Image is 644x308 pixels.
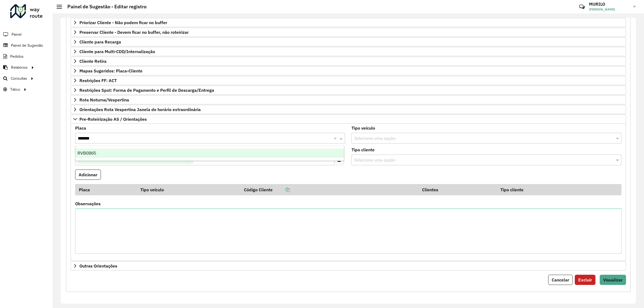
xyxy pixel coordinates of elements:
[71,95,626,104] a: Rota Noturna/Vespertina
[137,184,240,195] th: Tipo veículo
[78,151,96,155] span: RVB0B65
[79,59,107,63] span: Cliente Retira
[578,277,592,283] span: Excluir
[273,187,290,192] a: Copiar
[71,47,626,56] a: Cliente para Multi-CDD/Internalização
[71,57,626,66] a: Cliente Retira
[600,275,626,285] button: Visualizar
[79,49,155,54] span: Cliente para Multi-CDD/Internalização
[75,170,101,180] button: Adicionar
[71,115,626,124] a: Pre-Roteirização AS / Orientações
[71,261,626,270] a: Outras Orientações
[603,277,623,283] span: Visualizar
[10,54,24,59] span: Pedidos
[497,184,599,195] th: Tipo cliente
[10,87,20,92] span: Tático
[71,76,626,85] a: Restrições FF: ACT
[75,200,101,207] label: Observações
[71,37,626,46] a: Cliente para Recarga
[71,28,626,37] a: Preservar Cliente - Devem ficar no buffer, não roteirizar
[79,40,121,44] span: Cliente para Recarga
[418,184,497,195] th: Clientes
[75,184,137,195] th: Placa
[12,32,21,37] span: Painel
[79,20,167,25] span: Priorizar Cliente - Não podem ficar no buffer
[11,76,27,81] span: Consultas
[575,275,595,285] button: Excluir
[352,125,375,131] label: Tipo veículo
[589,2,629,7] h3: MURILO
[71,86,626,95] a: Restrições Spot: Forma de Pagamento e Perfil de Descarga/Entrega
[75,146,344,161] ng-dropdown-panel: Options list
[352,146,375,153] label: Tipo cliente
[79,117,147,121] span: Pre-Roteirização AS / Orientações
[75,125,86,131] label: Placa
[79,264,117,268] span: Outras Orientações
[334,135,338,141] span: Clear all
[576,1,588,13] a: Contato Rápido
[11,65,28,70] span: Relatórios
[79,88,214,92] span: Restrições Spot: Forma de Pagamento e Perfil de Descarga/Entrega
[589,7,629,12] span: [PERSON_NAME]
[71,105,626,114] a: Orientações Rota Vespertina Janela de horário extraordinária
[71,18,626,27] a: Priorizar Cliente - Não podem ficar no buffer
[79,69,142,73] span: Mapas Sugeridos: Placa-Cliente
[79,98,129,102] span: Rota Noturna/Vespertina
[11,43,43,48] span: Painel de Sugestão
[79,107,201,112] span: Orientações Rota Vespertina Janela de horário extraordinária
[62,4,147,10] h2: Painel de Sugestão - Editar registro
[79,30,189,34] span: Preservar Cliente - Devem ficar no buffer, não roteirizar
[548,275,573,285] button: Cancelar
[71,66,626,75] a: Mapas Sugeridos: Placa-Cliente
[552,277,569,283] span: Cancelar
[240,184,418,195] th: Código Cliente
[71,124,626,261] div: Pre-Roteirização AS / Orientações
[79,78,117,83] span: Restrições FF: ACT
